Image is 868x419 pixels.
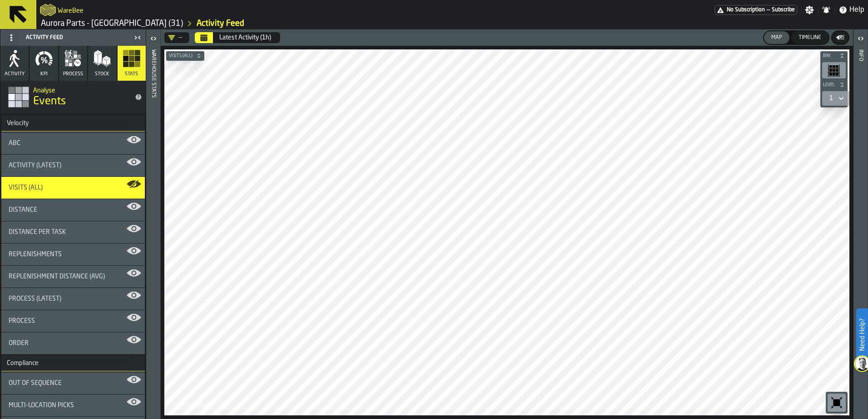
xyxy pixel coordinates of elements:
div: stat-Multi-Location Picks [1,395,145,416]
div: Title [9,273,138,280]
span: Distance [9,206,37,214]
a: link-to-/wh/i/aa2e4adb-2cd5-4688-aa4a-ec82bcf75d46/feed/ed37b2d5-23bf-455b-b30b-f27bc94e48a6 [197,19,244,29]
div: Map [768,34,786,41]
span: Process (Latest) [9,295,61,302]
div: stat-Distance per Task [1,221,145,243]
div: Timeline [795,34,825,41]
label: button-toggle-Show on Map [127,372,141,387]
span: Subscribe [772,7,795,13]
h3: title-section-Velocity [1,115,145,132]
div: Title [9,251,138,258]
h3: title-section-Compliance [1,355,145,371]
div: Title [9,340,138,347]
label: button-toggle-Close me [131,32,144,43]
div: DropdownMenuValue-1 [826,93,846,104]
div: stat-Out of Sequence [1,372,145,394]
div: stat-Activity (Latest) [1,155,145,176]
div: Title [9,380,138,387]
span: Distance per Task [9,229,66,236]
div: DropdownMenuValue- [164,32,189,43]
div: button-toolbar-undefined [826,392,848,414]
span: ABC [9,140,20,147]
div: stat-Process (Latest) [1,288,145,310]
div: Title [9,317,138,325]
header: Info [853,29,868,419]
label: button-toggle-Notifications [818,5,834,15]
label: button-toggle-Show on Map [127,221,141,236]
label: button-toggle-Show on Map [127,395,141,409]
svg: Reset zoom and position [829,395,844,410]
span: Stats [125,71,138,77]
div: DropdownMenuValue- [168,34,182,41]
label: Need Help? [857,309,867,360]
div: Title [9,140,138,147]
span: Stock [95,71,109,77]
div: Title [9,206,138,214]
label: button-toggle-Show on Map [127,332,141,347]
header: Warehouse Stats [146,29,160,419]
button: button- [820,51,848,60]
div: title-Events [0,81,146,113]
div: Select date range [195,32,280,43]
div: Title [9,184,138,191]
div: Title [9,162,138,169]
button: button- [166,51,204,60]
div: Title [9,229,138,236]
button: Select date range [214,29,276,47]
span: Activity [5,71,25,77]
span: — [767,7,770,13]
a: logo-header [40,2,56,18]
div: Velocity [1,120,34,127]
div: Activity Feed [2,30,131,45]
span: Replenishments [9,251,62,258]
h2: Sub Title [33,85,128,94]
div: stat-Replenishments [1,244,145,265]
label: button-toggle-Show on Map [127,155,141,169]
label: button-toggle-Help [835,5,868,15]
div: Info [858,48,864,417]
label: button-toggle-Show on Map [127,177,141,191]
span: Activity (Latest) [9,162,61,169]
div: stat-ABC [1,132,145,154]
span: Process [9,317,35,325]
label: button-toggle-Show on Map [127,266,141,280]
label: button-toggle-Show on Map [127,310,141,325]
a: link-to-/wh/i/aa2e4adb-2cd5-4688-aa4a-ec82bcf75d46 [41,19,183,29]
div: stat-Process [1,310,145,332]
div: stat-Order [1,332,145,354]
span: Order [9,340,29,347]
label: button-toggle-Show on Map [127,244,141,258]
div: button-toolbar-undefined [820,60,848,80]
div: Title [9,295,138,302]
a: link-to-/wh/i/aa2e4adb-2cd5-4688-aa4a-ec82bcf75d46/pricing/ [715,5,797,15]
button: button-Timeline [791,31,829,44]
label: button-toggle-Show on Map [127,199,141,214]
span: Out of Sequence [9,380,62,387]
h2: Sub Title [58,5,84,15]
button: button- [832,31,848,44]
span: process [63,71,83,77]
label: button-toggle-Open [147,31,160,48]
label: button-toggle-Settings [801,5,818,15]
span: Level [821,83,838,88]
button: button- [820,80,848,89]
nav: Breadcrumb [40,18,452,29]
div: Compliance [1,360,44,367]
div: stat-Replenishment Distance (AVG) [1,266,145,287]
a: logo-header [166,395,217,414]
span: Replenishment Distance (AVG) [9,273,105,280]
div: stat-Visits (All) [1,177,145,199]
label: button-toggle-Show on Map [127,132,141,147]
div: Title [9,402,138,409]
div: Latest Activity (1h) [219,34,271,41]
span: Bay [821,54,838,58]
div: stat-Distance [1,199,145,221]
button: button-Map [764,31,789,44]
